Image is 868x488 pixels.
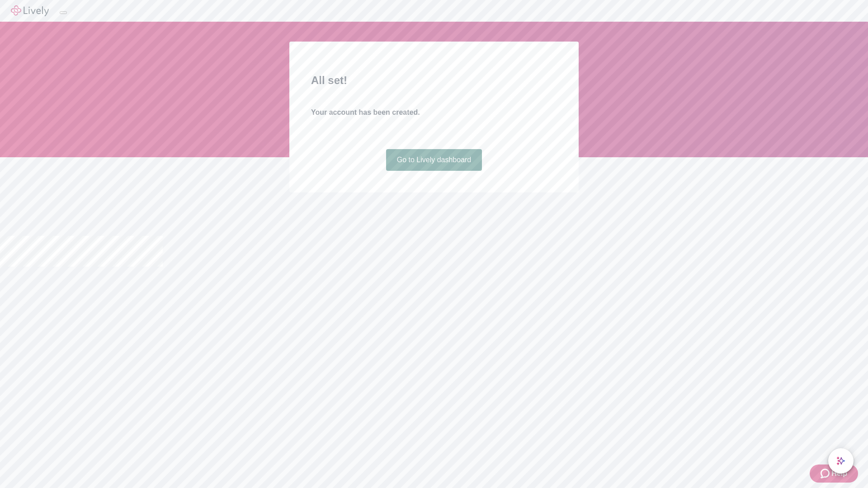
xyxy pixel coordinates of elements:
[831,468,847,479] span: Help
[821,468,831,479] svg: Zendesk support icon
[311,72,557,89] h2: All set!
[828,448,854,474] button: chat
[836,456,845,465] svg: Lively AI Assistant
[386,149,482,171] a: Go to Lively dashboard
[810,465,858,483] button: Zendesk support iconHelp
[11,5,49,16] img: Lively
[311,107,557,118] h4: Your account has been created.
[60,11,67,14] button: Log out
